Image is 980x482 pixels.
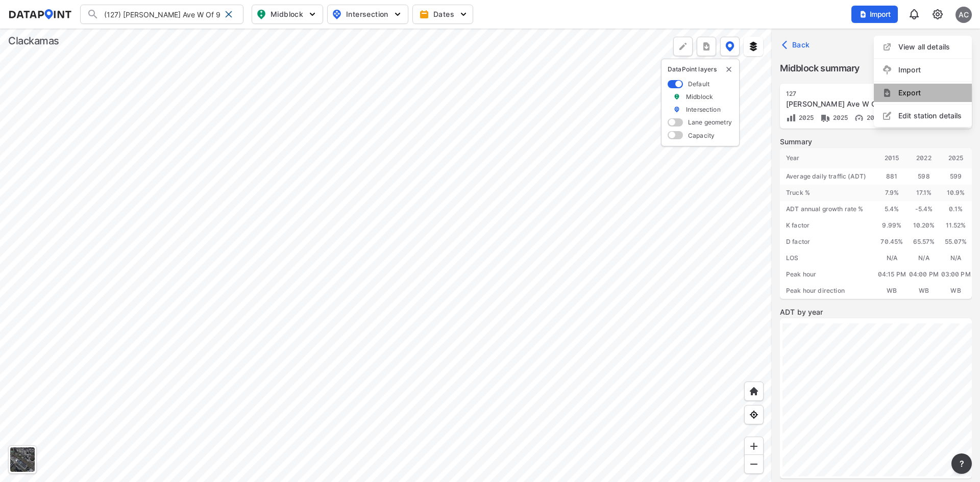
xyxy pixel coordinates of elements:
[882,111,892,121] img: st_details_edit_station.0bf2e097.svg
[882,42,892,52] img: st_details_view_all_details.1dba2ab6.svg
[874,36,972,127] ul: more
[874,84,972,102] li: Export
[874,107,972,125] li: Edit station details
[874,38,972,56] li: View all details
[882,65,892,75] img: st_details_import.26ae4656.svg
[882,88,892,98] img: st_details_export.090ff01f.svg
[882,65,921,75] a: Import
